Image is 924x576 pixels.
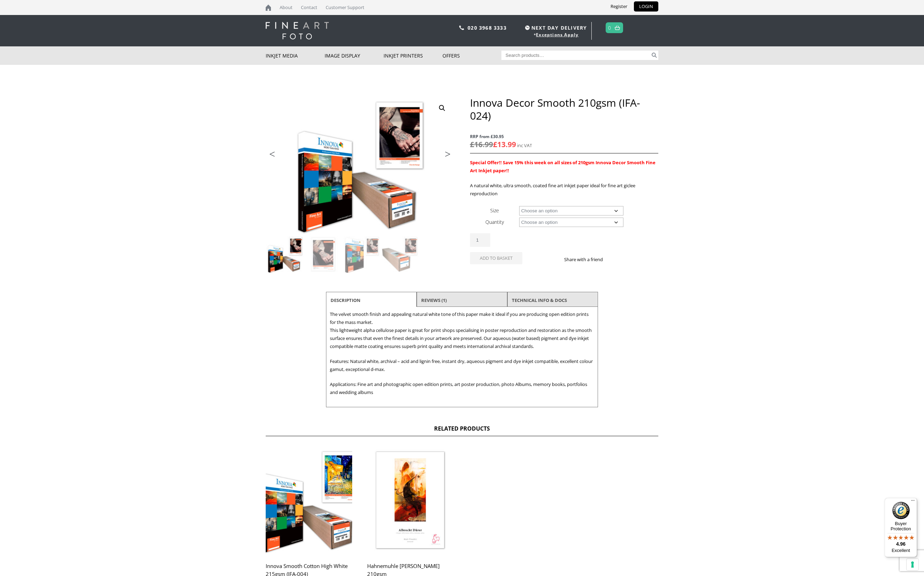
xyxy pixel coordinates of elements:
[608,23,611,33] a: 0
[266,447,352,555] img: Innova Smooth Cotton High White 215gsm (IFA-004)
[523,24,587,32] span: NEXT DAY DELIVERY
[892,502,910,519] img: Trusted Shops Trustmark
[615,25,620,30] img: basket.svg
[490,207,499,214] label: Size
[442,46,501,65] a: Offers
[384,46,442,65] a: Inkjet Printers
[470,139,493,149] bdi: 16.99
[470,96,658,122] h1: Innova Decor Smooth 210gsm (IFA-024)
[885,521,917,531] p: Buyer Protection
[907,559,918,570] button: Your consent preferences for tracking technologies
[304,236,342,273] img: Innova Decor Smooth 210gsm (IFA-024) - Image 2
[436,102,448,114] a: View full-screen image gallery
[266,22,329,39] img: logo-white.svg
[325,46,384,65] a: Image Display
[470,159,656,174] span: Special Offer!! Save 15% this week on all sizes of 210gsm Innova Decor Smooth Fine Art Inkjet pap...
[459,25,464,30] img: phone.svg
[266,425,658,436] h2: Related products
[330,357,594,373] p: Features: Natural white, archival – acid and lignin free, instant dry, aqueous pigment and dye in...
[909,498,917,506] button: Menu
[330,380,594,396] p: Applications: Fine art and photographic open edition prints, art poster production, photo Albums,...
[485,219,504,225] label: Quantity
[470,139,474,149] span: £
[620,257,625,262] img: twitter sharing button
[266,236,304,273] img: Innova Decor Smooth 210gsm (IFA-024)
[885,548,917,553] p: Excellent
[421,294,447,306] a: Reviews (1)
[525,25,530,30] img: time.svg
[470,233,490,247] input: Product quantity
[470,252,522,264] button: Add to basket
[381,236,419,273] img: Innova Decor Smooth 210gsm (IFA-024) - Image 4
[885,498,917,557] button: Trusted Shops TrustmarkBuyer Protection4.96Excellent
[536,32,578,38] a: Exceptions Apply
[605,1,633,12] a: Register
[896,541,906,547] span: 4.96
[331,294,361,306] a: Description
[650,51,658,60] button: Search
[501,51,651,60] input: Search products…
[470,182,658,198] p: A natural white, ultra smooth, coated fine art inkjet paper ideal for fine art giclee reproduction
[628,257,634,262] img: email sharing button
[611,257,617,262] img: facebook sharing button
[564,256,611,264] p: Share with a friend
[343,236,380,273] img: Innova Decor Smooth 210gsm (IFA-024) - Image 3
[634,1,658,12] a: LOGIN
[266,46,325,65] a: Inkjet Media
[493,139,516,149] bdi: 13.99
[512,294,567,306] a: TECHNICAL INFO & DOCS
[470,132,658,141] span: RRP from £30.95
[468,24,507,31] a: 020 3968 3333
[330,310,594,350] p: The velvet smooth finish and appealing natural white tone of this paper make it ideal if you are ...
[367,447,454,555] img: Hahnemuhle Albrecht Durer 210gsm
[493,139,497,149] span: £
